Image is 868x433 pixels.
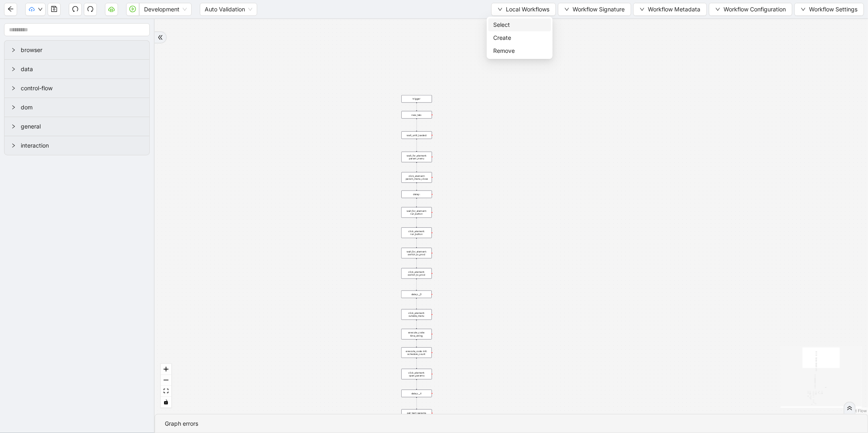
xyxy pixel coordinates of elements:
button: downLocal Workflows [491,3,556,16]
div: get_text: params [401,409,432,417]
span: down [38,7,43,12]
span: Development [144,3,187,15]
button: downWorkflow Signature [558,3,631,16]
span: down [640,7,645,12]
span: Workflow Metadata [648,5,700,14]
div: click_element: outside_menu [401,309,432,320]
div: delay:__0 [401,291,432,298]
span: Select [493,20,546,29]
span: down [801,7,806,12]
div: click_element: run_button [401,228,432,238]
span: right [11,67,16,72]
div: execute_code: init: schedule_count [401,347,432,358]
div: interaction [4,136,149,155]
button: downWorkflow Settings [794,3,864,16]
span: Auto Validation [205,3,252,15]
span: play-circle [129,6,136,12]
div: delay:__4 [401,390,432,398]
div: delay: [401,191,432,198]
div: data [4,60,149,78]
span: browser [21,46,143,54]
button: undo [69,3,82,16]
span: down [564,7,569,12]
button: cloud-uploaddown [25,3,46,16]
div: wait_for_element: switch_to_prod [401,248,432,259]
span: down [498,7,503,12]
span: right [11,86,16,91]
span: right [11,143,16,148]
a: React Flow attribution [846,408,867,413]
div: click_element: open_params [401,369,432,379]
span: Workflow Configuration [724,5,786,14]
span: double-right [847,405,853,411]
div: click_element: param_menu_close [401,172,432,183]
button: downWorkflow Metadata [633,3,707,16]
div: browser [4,41,149,59]
span: dom [21,103,143,112]
div: wait_for_element: run_button [401,207,432,218]
button: downWorkflow Configuration [709,3,792,16]
span: Remove [493,46,546,55]
div: new_tab: [401,111,432,119]
div: trigger [401,95,432,103]
div: click_element: switch_to_prod [401,268,432,279]
span: right [11,48,16,52]
span: cloud-upload [29,7,35,12]
span: right [11,124,16,129]
span: double-right [157,35,163,40]
span: control-flow [21,84,143,93]
button: fit view [161,386,171,397]
div: wait_until_loaded: [401,131,432,139]
button: zoom in [161,364,171,375]
span: redo [87,6,94,12]
span: Create [493,33,546,42]
span: cloud-server [108,6,115,12]
div: general [4,117,149,136]
span: Workflow Settings [809,5,857,14]
span: data [21,65,143,74]
button: zoom out [161,375,171,386]
button: toggle interactivity [161,397,171,408]
span: undo [72,6,79,12]
button: play-circle [126,3,139,16]
span: interaction [21,141,143,150]
button: redo [84,3,97,16]
div: dom [4,98,149,117]
span: right [11,105,16,110]
button: save [48,3,61,16]
div: control-flow [4,79,149,98]
span: arrow-left [7,6,14,12]
span: save [51,6,57,12]
div: wait_for_element: param_menu [401,152,432,162]
span: Local Workflows [506,5,549,14]
button: cloud-server [105,3,118,16]
span: down [715,7,720,12]
div: execute_code: time_string [401,329,432,339]
button: arrow-left [4,3,17,16]
span: Workflow Signature [573,5,625,14]
div: Graph errors [165,419,858,428]
span: general [21,122,143,131]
